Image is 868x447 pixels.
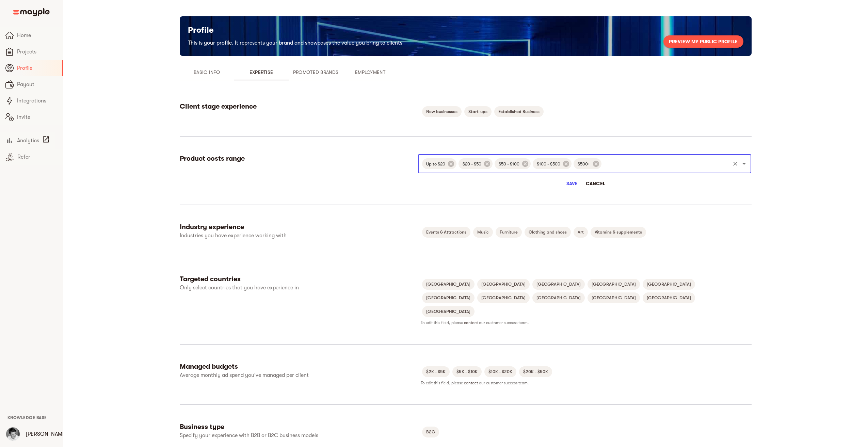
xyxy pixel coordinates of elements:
span: Knowledge Base [7,415,47,420]
a: Knowledge Base [7,415,47,420]
span: [GEOGRAPHIC_DATA] [532,280,585,288]
button: Save [561,177,583,190]
p: Average monthly ad spend you've managed per client [180,371,358,379]
span: [GEOGRAPHIC_DATA] [532,294,585,302]
span: New businesses [422,108,462,116]
span: $500+ [574,161,594,167]
div: $100 - $500 [533,158,572,169]
button: Open [739,159,749,169]
span: [GEOGRAPHIC_DATA] [643,294,695,302]
div: $20 - $50 [459,158,493,169]
h6: Business type [180,422,418,431]
h6: Managed budgets [180,362,418,371]
span: Projects [17,48,58,56]
span: Furniture [496,228,522,236]
a: contact [464,320,478,325]
span: [GEOGRAPHIC_DATA] [588,280,640,288]
p: Industries you have experience working with [180,232,358,240]
span: $20 - $50 [459,161,485,167]
span: Invite [17,113,58,121]
div: Up to $20 [422,158,456,169]
h6: Targeted countries [180,275,418,284]
span: Events & Attractions [422,228,470,236]
h5: Profile [188,25,402,35]
img: Main logo [13,8,50,16]
span: $20K - $50K [519,368,552,376]
span: [GEOGRAPHIC_DATA] [422,280,475,288]
span: To edit this field, please our customer success team. [421,381,529,385]
span: Established Business [494,108,544,116]
div: $500+ [574,158,601,169]
a: contact [464,381,478,385]
span: $10K - $20K [484,368,516,376]
span: [GEOGRAPHIC_DATA] [422,307,475,316]
span: Cancel [586,179,606,188]
span: $5K - $10K [452,368,482,376]
span: Integrations [17,97,58,105]
span: Preview my public profile [669,37,738,46]
span: Music [473,228,493,236]
h6: Client stage experience [180,102,418,111]
span: $100 - $500 [533,161,564,167]
p: Specify your experience with B2B or B2C business models [180,431,358,440]
span: Start-ups [464,108,492,116]
img: wX89r4wFQIubCHj7pWQt [6,427,20,441]
span: B2C [422,428,439,436]
span: Refer [17,153,58,161]
span: $50 - $100 [495,161,524,167]
span: $2K - $5K [422,368,450,376]
span: To edit this field, please our customer success team. [421,320,529,325]
p: [PERSON_NAME] [26,430,67,438]
h6: This is your profile. It represents your brand and showcases the value you bring to clients [188,38,402,48]
span: [GEOGRAPHIC_DATA] [588,294,640,302]
span: Clothing and shoes [525,228,571,236]
span: Up to $20 [422,161,449,167]
button: Clear [730,159,740,169]
span: Basic Info [184,68,230,76]
div: $50 - $100 [495,158,531,169]
button: Cancel [583,177,608,190]
span: Home [17,31,58,39]
span: Save [564,179,580,188]
span: Employment [347,68,393,76]
span: [GEOGRAPHIC_DATA] [477,280,530,288]
span: Expertise [238,68,285,76]
span: Profile [17,64,57,72]
h6: Industry experience [180,223,418,232]
span: [GEOGRAPHIC_DATA] [643,280,695,288]
span: Payout [17,80,58,89]
span: Promoted Brands [293,68,339,76]
h6: Product costs range [180,154,418,163]
span: [GEOGRAPHIC_DATA] [422,294,475,302]
span: Vitamins & supplements [591,228,646,236]
span: Art [574,228,588,236]
p: Only select countries that you have experience in [180,284,358,292]
button: User Menu [2,423,24,445]
span: Analytics [17,137,39,145]
span: [GEOGRAPHIC_DATA] [477,294,530,302]
button: Preview my public profile [663,35,743,48]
